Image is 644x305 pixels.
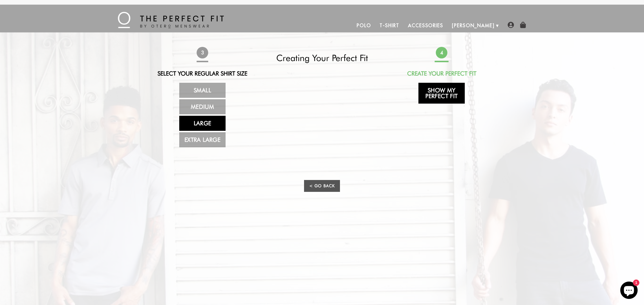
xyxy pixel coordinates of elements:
h2: Select Your Regular Shirt Size [151,70,254,77]
span: 3 [197,47,208,58]
img: shopping-bag-icon.png [520,22,526,28]
a: T-Shirt [375,19,403,32]
a: [PERSON_NAME] [448,19,499,32]
a: Accessories [404,19,448,32]
a: Large [179,116,226,131]
a: Medium [179,99,226,114]
img: The Perfect Fit - by Otero Menswear - Logo [118,12,224,28]
a: Show My Perfect Fit [418,83,465,104]
h2: Creating Your Perfect Fit [271,53,373,63]
inbox-online-store-chat: Shopify online store chat [619,282,639,300]
a: < Go Back [304,180,340,192]
a: Small [179,83,226,98]
h2: Create Your Perfect Fit [390,70,493,77]
img: user-account-icon.png [508,22,514,28]
a: Extra Large [179,132,226,147]
span: 4 [436,47,447,58]
a: Polo [352,19,376,32]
